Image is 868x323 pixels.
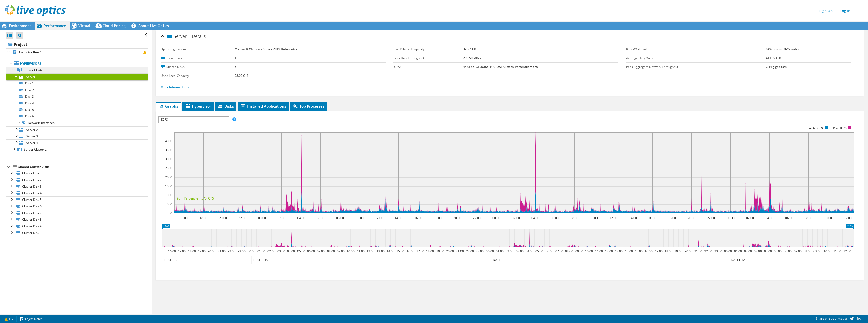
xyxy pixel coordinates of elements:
span: Hypervisor [185,104,211,109]
text: 15:00 [635,249,643,253]
text: 04:00 [764,249,772,253]
b: 98.00 GiB [235,73,248,78]
a: More Information [161,85,190,89]
text: 0 [170,211,172,215]
text: 21:00 [218,249,226,253]
a: Project [6,40,148,48]
text: 17:00 [655,249,663,253]
label: Used Local Capacity [161,73,235,78]
b: 2.44 gigabits/s [766,65,787,69]
text: 18:00 [188,249,196,253]
text: 07:00 [794,249,802,253]
text: 03:00 [754,249,762,253]
text: 04:00 [766,216,773,220]
a: Disk 2 [6,87,148,93]
text: 10:00 [347,249,355,253]
a: Cluster Disk 10 [6,230,148,236]
text: 20:00 [219,216,227,220]
text: 20:00 [685,249,692,253]
text: 13:00 [615,249,623,253]
text: 09:00 [337,249,345,253]
text: 02:00 [512,216,520,220]
a: Sign Up [817,7,835,14]
text: 10:00 [585,249,593,253]
text: 00:00 [486,249,494,253]
text: 02:00 [506,249,513,253]
text: 11:00 [833,249,841,253]
text: 06:00 [551,216,559,220]
text: 02:00 [746,216,754,220]
a: 1 [1,316,17,322]
text: 16:00 [180,216,188,220]
span: Top Processes [292,104,324,109]
a: Server 3 [6,133,148,139]
label: Used Shared Capacity [393,47,463,52]
text: 19:00 [436,249,444,253]
text: 08:00 [327,249,335,253]
a: Disk 4 [6,100,148,106]
text: 17:00 [178,249,186,253]
a: Disk 6 [6,113,148,120]
span: Server Cluster 1 [24,68,47,72]
text: 01:00 [257,249,265,253]
b: 64% reads / 36% writes [766,47,799,51]
text: 04:00 [297,216,305,220]
text: 11:00 [357,249,365,253]
span: Installed Applications [240,104,286,109]
label: IOPS: [393,64,463,69]
text: 08:00 [571,216,578,220]
a: Disk 1 [6,80,148,87]
text: 12:00 [843,249,851,253]
b: Collector Run 1 [19,50,42,54]
text: 22:00 [473,216,481,220]
text: 16:00 [648,216,656,220]
text: 12:00 [375,216,383,220]
a: Cluster Disk 2 [6,177,148,183]
text: 00:00 [258,216,266,220]
a: Server Cluster 1 [6,67,148,73]
text: 00:00 [727,216,735,220]
span: Virtual [78,23,90,28]
span: Disks [218,104,234,109]
span: Share on social media [816,316,847,321]
a: Log In [837,7,853,14]
span: Performance [44,23,66,28]
text: 03:00 [516,249,524,253]
a: Cluster Disk 1 [6,170,148,177]
text: 19:00 [198,249,206,253]
text: 2500 [165,166,172,170]
text: 05:00 [297,249,305,253]
a: Cluster Disk 7 [6,210,148,216]
text: 10:00 [824,249,831,253]
text: 10:00 [590,216,598,220]
a: Hypervisors [6,60,148,67]
text: 02:00 [744,249,752,253]
text: 01:00 [496,249,504,253]
a: Collector Run 1 [6,48,148,55]
text: 09:00 [813,249,821,253]
text: 16:00 [645,249,653,253]
a: About Live Optics [129,22,173,30]
text: 22:00 [704,249,712,253]
text: 20:00 [688,216,695,220]
label: Shared Disks [161,64,235,69]
text: 18:00 [434,216,442,220]
label: Average Daily Write [626,56,766,61]
text: 19:00 [674,249,682,253]
b: 5 [235,65,236,69]
text: 13:00 [377,249,385,253]
text: 00:00 [724,249,732,253]
text: 22:00 [466,249,474,253]
text: 23:00 [476,249,484,253]
text: 06:00 [317,216,324,220]
label: Read/Write Ratio [626,47,766,52]
text: 500 [167,202,172,206]
text: 11:00 [595,249,603,253]
text: 04:00 [287,249,295,253]
span: IOPS [159,117,229,123]
label: Local Disks [161,56,235,61]
text: 3500 [165,148,172,152]
a: Disk 3 [6,93,148,100]
b: 4483 at [GEOGRAPHIC_DATA], 95th Percentile = 575 [463,65,538,69]
text: 21:00 [456,249,464,253]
